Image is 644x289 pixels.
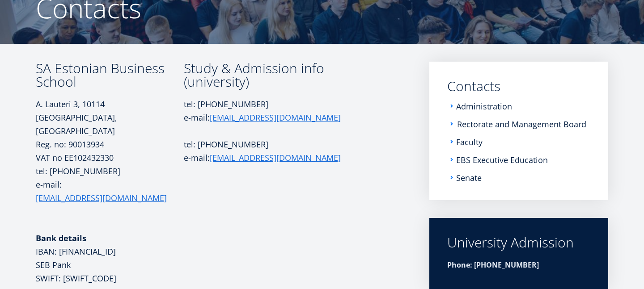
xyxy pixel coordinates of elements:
a: Administration [456,102,512,111]
p: tel: [PHONE_NUMBER] e-mail: [184,97,354,124]
a: Contacts [447,80,590,93]
strong: Phone: [PHONE_NUMBER] [447,260,539,270]
a: EBS Executive Education [456,155,548,164]
a: [EMAIL_ADDRESS][DOMAIN_NAME] [36,191,167,205]
h3: SA Estonian Business School [36,62,184,88]
a: Faculty [456,138,483,147]
a: [EMAIL_ADDRESS][DOMAIN_NAME] [210,111,341,124]
p: e-mail: [184,151,354,164]
strong: Bank details [36,233,86,243]
a: Senate [456,173,482,182]
a: Rectorate and Management Board [457,120,586,129]
a: [EMAIL_ADDRESS][DOMAIN_NAME] [210,151,341,164]
p: tel: [PHONE_NUMBER] e-mail: [36,164,184,218]
p: tel: [PHONE_NUMBER] [184,138,354,151]
p: VAT no EE102432330 [36,151,184,164]
p: IBAN: [FINANCIAL_ID] SEB Pank SWIFT: [SWIFT_CODE] [36,231,184,285]
h3: Study & Admission info (university) [184,62,354,88]
div: University Admission [447,236,590,249]
p: A. Lauteri 3, 10114 [GEOGRAPHIC_DATA], [GEOGRAPHIC_DATA] Reg. no: 90013934 [36,97,184,151]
